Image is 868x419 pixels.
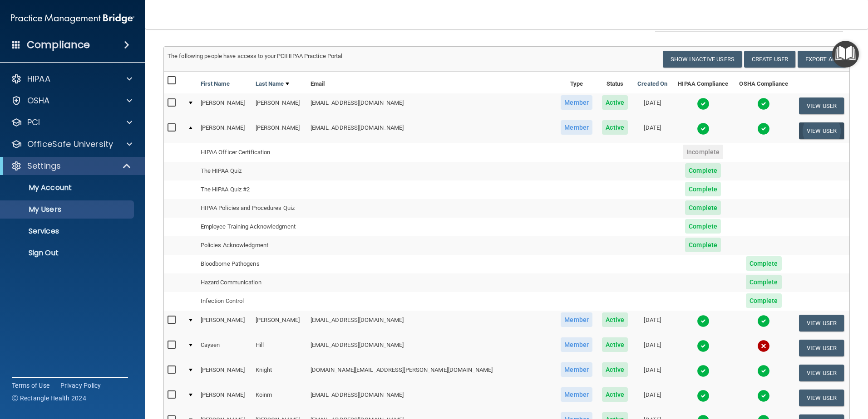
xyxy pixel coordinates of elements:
[561,387,592,402] span: Member
[561,312,592,327] span: Member
[799,97,844,114] button: View User
[561,120,592,135] span: Member
[757,390,770,402] img: tick.e7d51cea.svg
[561,337,592,352] span: Member
[27,95,50,106] p: OSHA
[11,139,132,150] a: OfficeSafe University
[11,10,134,28] img: PMB logo
[6,205,130,214] p: My Users
[197,273,307,292] td: Hazard Communication
[307,336,556,361] td: [EMAIL_ADDRESS][DOMAIN_NAME]
[711,355,857,391] iframe: Drift Widget Chat Controller
[252,385,307,410] td: Koinm
[307,118,556,143] td: [EMAIL_ADDRESS][DOMAIN_NAME]
[561,362,592,377] span: Member
[252,361,307,385] td: Knight
[602,362,628,377] span: Active
[685,238,721,252] span: Complete
[11,117,132,128] a: PCI
[252,311,307,336] td: [PERSON_NAME]
[799,390,844,406] button: View User
[197,118,252,143] td: [PERSON_NAME]
[307,72,556,93] th: Email
[168,53,343,59] span: The following people have access to your PCIHIPAA Practice Portal
[757,97,770,110] img: tick.e7d51cea.svg
[746,293,782,308] span: Complete
[757,315,770,327] img: tick.e7d51cea.svg
[746,256,782,271] span: Complete
[12,381,49,390] a: Terms of Use
[307,311,556,336] td: [EMAIL_ADDRESS][DOMAIN_NAME]
[663,51,742,68] button: Show Inactive Users
[798,51,846,68] a: Export All
[685,219,721,234] span: Complete
[27,73,50,84] p: HIPAA
[697,97,710,110] img: tick.e7d51cea.svg
[632,385,672,410] td: [DATE]
[597,72,633,93] th: Status
[632,336,672,361] td: [DATE]
[632,118,672,143] td: [DATE]
[307,93,556,118] td: [EMAIL_ADDRESS][DOMAIN_NAME]
[11,95,132,106] a: OSHA
[697,365,710,377] img: tick.e7d51cea.svg
[307,385,556,410] td: [EMAIL_ADDRESS][DOMAIN_NAME]
[685,163,721,178] span: Complete
[799,122,844,139] button: View User
[632,361,672,385] td: [DATE]
[602,337,628,352] span: Active
[757,340,770,352] img: cross.ca9f0e7f.svg
[197,385,252,410] td: [PERSON_NAME]
[6,248,130,258] p: Sign Out
[602,120,628,135] span: Active
[197,218,307,236] td: Employee Training Acknowledgment
[11,161,132,171] a: Settings
[697,340,710,352] img: tick.e7d51cea.svg
[11,73,132,84] a: HIPAA
[832,41,859,68] button: Open Resource Center
[685,200,721,215] span: Complete
[12,394,86,403] span: Ⓒ Rectangle Health 2024
[197,336,252,361] td: Caysen
[744,51,795,68] button: Create User
[27,139,113,150] p: OfficeSafe University
[746,275,782,289] span: Complete
[27,39,90,51] h4: Compliance
[197,311,252,336] td: [PERSON_NAME]
[60,381,101,390] a: Privacy Policy
[197,292,307,311] td: Infection Control
[197,236,307,255] td: Policies Acknowledgment
[201,78,230,89] a: First Name
[6,227,130,236] p: Services
[757,122,770,135] img: tick.e7d51cea.svg
[672,72,734,93] th: HIPAA Compliance
[197,143,307,162] td: HIPAA Officer Certification
[6,183,130,192] p: My Account
[561,95,592,110] span: Member
[799,340,844,356] button: View User
[197,361,252,385] td: [PERSON_NAME]
[197,180,307,199] td: The HIPAA Quiz #2
[697,315,710,327] img: tick.e7d51cea.svg
[685,182,721,196] span: Complete
[799,315,844,331] button: View User
[637,78,667,89] a: Created On
[252,336,307,361] td: Hill
[256,78,289,89] a: Last Name
[307,361,556,385] td: [DOMAIN_NAME][EMAIL_ADDRESS][PERSON_NAME][DOMAIN_NAME]
[27,161,61,171] p: Settings
[734,72,794,93] th: OSHA Compliance
[252,118,307,143] td: [PERSON_NAME]
[197,199,307,218] td: HIPAA Policies and Procedures Quiz
[697,390,710,402] img: tick.e7d51cea.svg
[632,93,672,118] td: [DATE]
[556,72,597,93] th: Type
[697,122,710,135] img: tick.e7d51cea.svg
[632,311,672,336] td: [DATE]
[602,312,628,327] span: Active
[197,255,307,273] td: Bloodborne Pathogens
[252,93,307,118] td: [PERSON_NAME]
[602,95,628,110] span: Active
[197,162,307,180] td: The HIPAA Quiz
[683,145,723,159] span: Incomplete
